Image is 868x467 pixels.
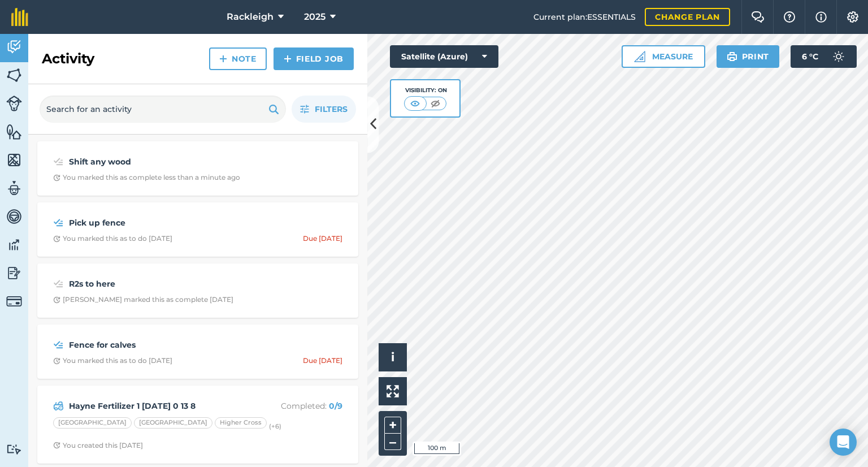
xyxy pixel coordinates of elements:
a: Field Job [274,47,354,70]
span: 6 ° C [802,45,818,68]
img: svg+xml;base64,PD94bWwgdmVyc2lvbj0iMS4wIiBlbmNvZGluZz0idXRmLTgiPz4KPCEtLSBHZW5lcmF0b3I6IEFkb2JlIE... [53,399,64,413]
img: svg+xml;base64,PD94bWwgdmVyc2lvbj0iMS4wIiBlbmNvZGluZz0idXRmLTgiPz4KPCEtLSBHZW5lcmF0b3I6IEFkb2JlIE... [53,277,64,291]
img: fieldmargin Logo [11,8,28,26]
img: svg+xml;base64,PD94bWwgdmVyc2lvbj0iMS4wIiBlbmNvZGluZz0idXRmLTgiPz4KPCEtLSBHZW5lcmF0b3I6IEFkb2JlIE... [6,208,22,225]
div: You created this [DATE] [53,441,143,450]
img: Clock with arrow pointing clockwise [53,174,60,181]
img: svg+xml;base64,PD94bWwgdmVyc2lvbj0iMS4wIiBlbmNvZGluZz0idXRmLTgiPz4KPCEtLSBHZW5lcmF0b3I6IEFkb2JlIE... [53,216,64,230]
h2: Activity [42,50,94,68]
a: Pick up fenceClock with arrow pointing clockwiseYou marked this as to do [DATE]Due [DATE] [44,209,351,250]
img: svg+xml;base64,PD94bWwgdmVyc2lvbj0iMS4wIiBlbmNvZGluZz0idXRmLTgiPz4KPCEtLSBHZW5lcmF0b3I6IEFkb2JlIE... [827,45,850,68]
button: Print [717,45,780,68]
strong: R2s to here [69,278,248,290]
small: (+ 6 ) [269,422,281,430]
img: Ruler icon [634,51,645,62]
img: Clock with arrow pointing clockwise [53,357,60,365]
a: Hayne Fertilizer 1 [DATE] 0 13 8Completed: 0/9[GEOGRAPHIC_DATA][GEOGRAPHIC_DATA]Higher Cross(+6)C... [44,392,351,457]
img: svg+xml;base64,PD94bWwgdmVyc2lvbj0iMS4wIiBlbmNvZGluZz0idXRmLTgiPz4KPCEtLSBHZW5lcmF0b3I6IEFkb2JlIE... [6,180,22,197]
strong: Shift any wood [69,155,248,168]
div: You marked this as to do [DATE] [53,234,172,243]
div: You marked this as complete less than a minute ago [53,173,240,182]
img: svg+xml;base64,PHN2ZyB4bWxucz0iaHR0cDovL3d3dy53My5vcmcvMjAwMC9zdmciIHdpZHRoPSI1MCIgaGVpZ2h0PSI0MC... [428,98,442,109]
img: svg+xml;base64,PHN2ZyB4bWxucz0iaHR0cDovL3d3dy53My5vcmcvMjAwMC9zdmciIHdpZHRoPSI1MCIgaGVpZ2h0PSI0MC... [408,98,422,109]
a: R2s to hereClock with arrow pointing clockwise[PERSON_NAME] marked this as complete [DATE] [44,270,351,311]
img: svg+xml;base64,PD94bWwgdmVyc2lvbj0iMS4wIiBlbmNvZGluZz0idXRmLTgiPz4KPCEtLSBHZW5lcmF0b3I6IEFkb2JlIE... [6,96,22,111]
div: Due [DATE] [303,356,342,365]
span: Rackleigh [227,10,274,24]
button: – [384,434,401,450]
img: svg+xml;base64,PD94bWwgdmVyc2lvbj0iMS4wIiBlbmNvZGluZz0idXRmLTgiPz4KPCEtLSBHZW5lcmF0b3I6IEFkb2JlIE... [6,265,22,282]
img: svg+xml;base64,PD94bWwgdmVyc2lvbj0iMS4wIiBlbmNvZGluZz0idXRmLTgiPz4KPCEtLSBHZW5lcmF0b3I6IEFkb2JlIE... [53,155,64,168]
img: svg+xml;base64,PD94bWwgdmVyc2lvbj0iMS4wIiBlbmNvZGluZz0idXRmLTgiPz4KPCEtLSBHZW5lcmF0b3I6IEFkb2JlIE... [6,444,22,455]
img: Two speech bubbles overlapping with the left bubble in the forefront [751,11,765,23]
span: Filters [315,103,348,115]
span: 2025 [304,10,325,24]
div: [GEOGRAPHIC_DATA] [53,417,132,429]
img: svg+xml;base64,PHN2ZyB4bWxucz0iaHR0cDovL3d3dy53My5vcmcvMjAwMC9zdmciIHdpZHRoPSI1NiIgaGVpZ2h0PSI2MC... [6,67,22,84]
img: A cog icon [846,11,860,23]
img: svg+xml;base64,PD94bWwgdmVyc2lvbj0iMS4wIiBlbmNvZGluZz0idXRmLTgiPz4KPCEtLSBHZW5lcmF0b3I6IEFkb2JlIE... [6,293,22,309]
div: [PERSON_NAME] marked this as complete [DATE] [53,295,233,304]
strong: 0 / 9 [329,401,342,411]
img: svg+xml;base64,PD94bWwgdmVyc2lvbj0iMS4wIiBlbmNvZGluZz0idXRmLTgiPz4KPCEtLSBHZW5lcmF0b3I6IEFkb2JlIE... [6,38,22,55]
img: svg+xml;base64,PD94bWwgdmVyc2lvbj0iMS4wIiBlbmNvZGluZz0idXRmLTgiPz4KPCEtLSBHZW5lcmF0b3I6IEFkb2JlIE... [6,236,22,253]
p: Completed : [253,400,342,412]
button: Measure [622,45,705,68]
a: Note [209,47,267,70]
img: Clock with arrow pointing clockwise [53,235,60,243]
a: Shift any woodClock with arrow pointing clockwiseYou marked this as complete less than a minute ago [44,148,351,189]
span: Current plan : ESSENTIALS [533,11,636,23]
a: Change plan [645,8,730,26]
button: i [379,343,407,371]
img: svg+xml;base64,PHN2ZyB4bWxucz0iaHR0cDovL3d3dy53My5vcmcvMjAwMC9zdmciIHdpZHRoPSIxNCIgaGVpZ2h0PSIyNC... [219,52,227,66]
img: svg+xml;base64,PHN2ZyB4bWxucz0iaHR0cDovL3d3dy53My5vcmcvMjAwMC9zdmciIHdpZHRoPSIxOSIgaGVpZ2h0PSIyNC... [727,50,737,63]
img: A question mark icon [783,11,796,23]
span: i [391,350,394,364]
div: [GEOGRAPHIC_DATA] [134,417,212,429]
div: Due [DATE] [303,234,342,243]
input: Search for an activity [40,96,286,123]
div: You marked this as to do [DATE] [53,356,172,365]
div: Visibility: On [404,86,447,95]
button: Filters [292,96,356,123]
div: Higher Cross [215,417,267,429]
button: 6 °C [791,45,857,68]
img: svg+xml;base64,PHN2ZyB4bWxucz0iaHR0cDovL3d3dy53My5vcmcvMjAwMC9zdmciIHdpZHRoPSIxNCIgaGVpZ2h0PSIyNC... [284,52,292,66]
div: Open Intercom Messenger [830,429,857,456]
button: Satellite (Azure) [390,45,498,68]
strong: Hayne Fertilizer 1 [DATE] 0 13 8 [69,400,248,412]
img: svg+xml;base64,PHN2ZyB4bWxucz0iaHR0cDovL3d3dy53My5vcmcvMjAwMC9zdmciIHdpZHRoPSIxNyIgaGVpZ2h0PSIxNy... [815,10,827,24]
img: svg+xml;base64,PD94bWwgdmVyc2lvbj0iMS4wIiBlbmNvZGluZz0idXRmLTgiPz4KPCEtLSBHZW5lcmF0b3I6IEFkb2JlIE... [53,338,64,352]
img: Four arrows, one pointing top left, one top right, one bottom right and the last bottom left [387,385,399,397]
strong: Pick up fence [69,217,248,229]
img: svg+xml;base64,PHN2ZyB4bWxucz0iaHR0cDovL3d3dy53My5vcmcvMjAwMC9zdmciIHdpZHRoPSI1NiIgaGVpZ2h0PSI2MC... [6,152,22,168]
button: + [384,417,401,434]
a: Fence for calvesClock with arrow pointing clockwiseYou marked this as to do [DATE]Due [DATE] [44,331,351,372]
img: Clock with arrow pointing clockwise [53,296,60,304]
img: svg+xml;base64,PHN2ZyB4bWxucz0iaHR0cDovL3d3dy53My5vcmcvMjAwMC9zdmciIHdpZHRoPSI1NiIgaGVpZ2h0PSI2MC... [6,123,22,140]
strong: Fence for calves [69,339,248,351]
img: Clock with arrow pointing clockwise [53,442,60,449]
img: svg+xml;base64,PHN2ZyB4bWxucz0iaHR0cDovL3d3dy53My5vcmcvMjAwMC9zdmciIHdpZHRoPSIxOSIgaGVpZ2h0PSIyNC... [268,102,279,116]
